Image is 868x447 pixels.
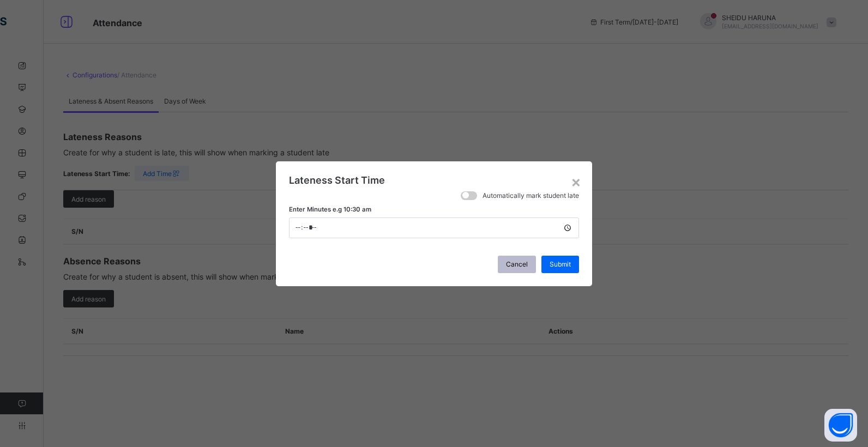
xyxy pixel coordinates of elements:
button: Open asap [824,409,857,442]
span: Cancel [506,260,528,268]
label: Enter Minutes e.g 10:30 am [289,206,371,213]
span: Automatically mark student late [483,191,579,200]
span: Submit [550,260,571,268]
div: × [571,172,581,191]
span: Lateness Start Time [289,174,385,186]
